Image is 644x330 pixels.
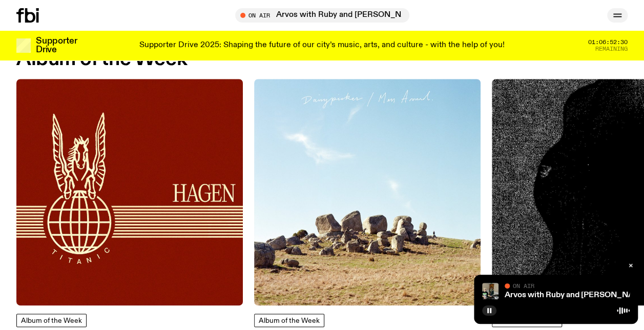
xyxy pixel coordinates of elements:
[36,37,77,54] h3: Supporter Drive
[482,283,498,299] img: Ruby wears a Collarbones t shirt and pretends to play the DJ decks, Al sings into a pringles can....
[588,39,628,45] span: 01:06:52:30
[259,317,320,324] span: Album of the Week
[235,8,409,23] button: On AirArvos with Ruby and [PERSON_NAME]
[21,317,82,324] span: Album of the Week
[254,314,324,327] a: Album of the Week
[16,314,87,327] a: Album of the Week
[513,282,534,289] span: On Air
[16,50,187,69] h2: Album of the Week
[595,46,628,52] span: Remaining
[139,41,505,50] p: Supporter Drive 2025: Shaping the future of our city’s music, arts, and culture - with the help o...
